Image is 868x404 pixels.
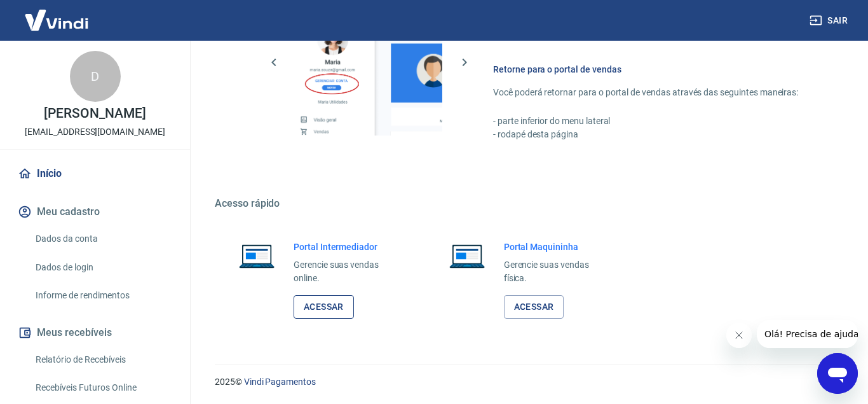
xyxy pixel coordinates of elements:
h6: Portal Intermediador [294,240,402,253]
a: Recebíveis Futuros Online [31,375,175,401]
h6: Retorne para o portal de vendas [493,63,807,76]
h5: Acesso rápido [215,197,837,210]
a: Vindi Pagamentos [244,377,316,387]
a: Dados da conta [31,226,175,252]
button: Meus recebíveis [15,319,175,347]
button: Meu cadastro [15,198,175,226]
iframe: Botão para abrir a janela de mensagens [817,353,858,394]
p: [EMAIL_ADDRESS][DOMAIN_NAME] [25,125,165,139]
a: Relatório de Recebíveis [31,347,175,373]
a: Dados de login [31,254,175,281]
a: Acessar [294,295,354,319]
a: Acessar [504,295,564,319]
img: Imagem de um notebook aberto [440,240,494,271]
p: 2025 © [215,375,837,389]
p: Você poderá retornar para o portal de vendas através das seguintes maneiras: [493,86,807,99]
p: [PERSON_NAME] [44,107,146,120]
img: Vindi [15,1,98,39]
button: Sair [807,9,853,32]
a: Informe de rendimentos [31,282,175,309]
iframe: Mensagem da empresa [757,320,858,348]
p: Gerencie suas vendas online. [294,258,402,285]
h6: Portal Maquininha [504,240,613,253]
div: D [70,51,121,102]
p: - rodapé desta página [493,128,807,141]
span: Olá! Precisa de ajuda? [8,9,107,19]
iframe: Fechar mensagem [726,323,752,348]
a: Início [15,160,175,188]
p: Gerencie suas vendas física. [504,258,613,285]
p: - parte inferior do menu lateral [493,115,807,128]
img: Imagem de um notebook aberto [230,240,283,271]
